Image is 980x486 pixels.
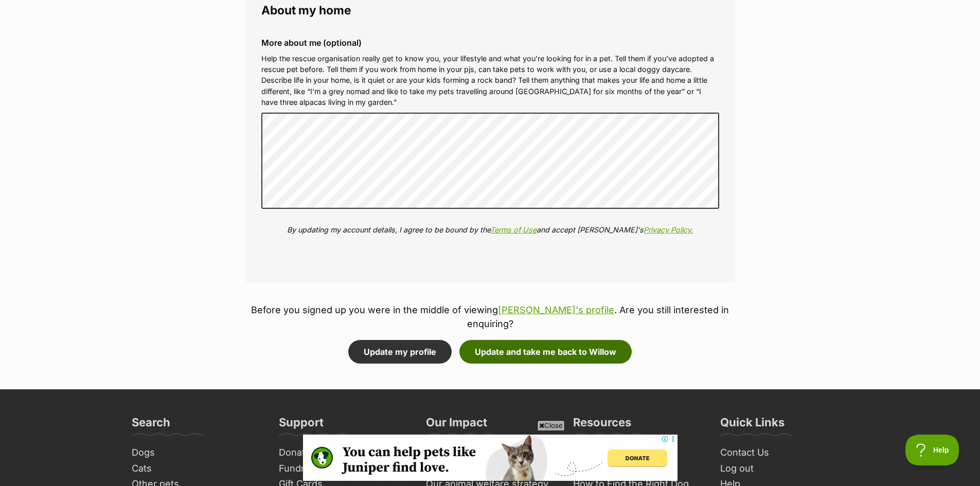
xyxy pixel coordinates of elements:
[905,435,959,465] iframe: Help Scout Beacon - Open
[537,420,565,430] span: Close
[490,225,537,234] a: Terms of Use
[573,415,631,436] h3: Resources
[128,461,264,477] a: Cats
[303,435,678,481] iframe: Advertisement
[426,415,487,436] h3: Our Impact
[246,303,735,331] p: Before you signed up you were in the middle of viewing . Are you still interested in enquiring?
[261,224,719,235] p: By updating my account details, I agree to be bound by the and accept [PERSON_NAME]'s
[261,38,719,47] label: More about me (optional)
[261,53,719,108] p: Help the rescue organisation really get to know you, your lifestyle and what you’re looking for i...
[348,340,452,364] button: Update my profile
[716,461,853,477] a: Log out
[279,415,324,436] h3: Support
[716,445,853,461] a: Contact Us
[459,340,632,364] button: Update and take me back to Willow
[275,461,412,477] a: Fundraise
[261,4,719,17] legend: About my home
[132,415,170,436] h3: Search
[128,445,264,461] a: Dogs
[498,304,614,315] a: [PERSON_NAME]'s profile
[720,415,785,436] h3: Quick Links
[644,225,693,234] a: Privacy Policy.
[275,445,412,461] a: Donate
